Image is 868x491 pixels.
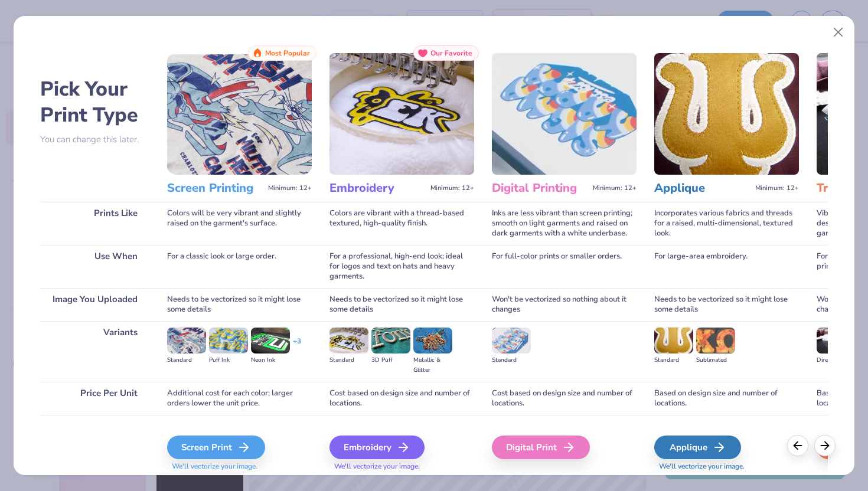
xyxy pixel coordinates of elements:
[654,288,799,321] div: Needs to be vectorized so it might lose some details
[817,328,856,353] img: Direct-to-film
[251,328,290,353] img: Neon Ink
[492,288,637,321] div: Won't be vectorized so nothing about it changes
[40,382,149,415] div: Price Per Unit
[654,436,741,459] div: Applique
[329,382,474,415] div: Cost based on design size and number of locations.
[167,288,312,321] div: Needs to be vectorized so it might lose some details
[40,76,149,128] h2: Pick Your Print Type
[167,436,265,459] div: Screen Print
[492,53,637,175] img: Digital Printing
[413,355,452,375] div: Metallic & Glitter
[167,53,312,175] img: Screen Printing
[654,382,799,415] div: Based on design size and number of locations.
[654,461,799,472] span: We'll vectorize your image.
[167,245,312,288] div: For a classic look or large order.
[329,355,368,365] div: Standard
[329,245,474,288] div: For a professional, high-end look; ideal for logos and text on hats and heavy garments.
[167,461,312,472] span: We'll vectorize your image.
[329,202,474,245] div: Colors are vibrant with a thread-based textured, high-quality finish.
[329,181,426,196] h3: Embroidery
[40,245,149,288] div: Use When
[293,336,301,356] div: + 3
[654,53,799,175] img: Applique
[371,355,410,365] div: 3D Puff
[696,328,735,353] img: Sublimated
[755,184,799,192] span: Minimum: 12+
[40,202,149,245] div: Prints Like
[209,328,248,353] img: Puff Ink
[371,328,410,353] img: 3D Puff
[265,49,310,57] span: Most Popular
[268,184,312,192] span: Minimum: 12+
[492,382,637,415] div: Cost based on design size and number of locations.
[167,328,206,353] img: Standard
[654,202,799,245] div: Incorporates various fabrics and threads for a raised, multi-dimensional, textured look.
[654,245,799,288] div: For large-area embroidery.
[827,21,850,44] button: Close
[654,355,693,365] div: Standard
[430,184,474,192] span: Minimum: 12+
[167,181,263,196] h3: Screen Printing
[329,461,474,472] span: We'll vectorize your image.
[40,321,149,382] div: Variants
[329,436,425,459] div: Embroidery
[817,355,856,365] div: Direct-to-film
[329,53,474,175] img: Embroidery
[167,355,206,365] div: Standard
[492,355,531,365] div: Standard
[40,288,149,321] div: Image You Uploaded
[413,328,452,353] img: Metallic & Glitter
[430,49,472,57] span: Our Favorite
[167,202,312,245] div: Colors will be very vibrant and slightly raised on the garment's surface.
[593,184,637,192] span: Minimum: 12+
[492,245,637,288] div: For full-color prints or smaller orders.
[251,355,290,365] div: Neon Ink
[209,355,248,365] div: Puff Ink
[654,328,693,353] img: Standard
[329,288,474,321] div: Needs to be vectorized so it might lose some details
[40,135,149,145] p: You can change this later.
[492,202,637,245] div: Inks are less vibrant than screen printing; smooth on light garments and raised on dark garments ...
[492,328,531,353] img: Standard
[492,436,590,459] div: Digital Print
[167,382,312,415] div: Additional cost for each color; larger orders lower the unit price.
[696,355,735,365] div: Sublimated
[329,328,368,353] img: Standard
[654,181,750,196] h3: Applique
[492,181,588,196] h3: Digital Printing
